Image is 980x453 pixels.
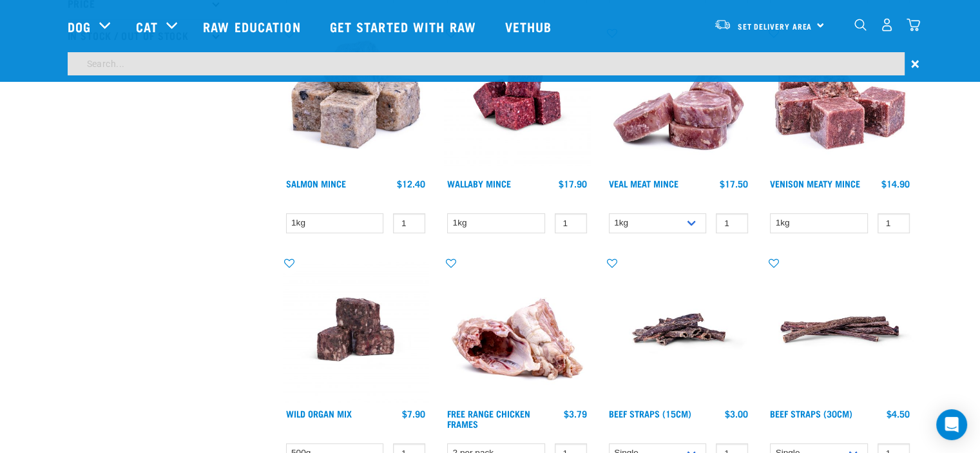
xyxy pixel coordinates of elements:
div: $3.79 [564,409,587,419]
img: Raw Essentials Beef Straps 6 Pack [767,256,913,403]
a: Salmon Mince [286,181,346,186]
div: $4.50 [887,409,910,419]
a: Free Range Chicken Frames [447,411,530,426]
img: home-icon@2x.png [907,18,920,32]
a: Venison Meaty Mince [770,181,860,186]
a: Beef Straps (15cm) [609,411,691,416]
a: Wallaby Mince [447,181,511,186]
img: van-moving.png [714,19,731,30]
a: Get started with Raw [317,1,492,52]
input: Search... [68,52,905,75]
a: Raw Education [190,1,316,52]
img: Raw Essentials Beef Straps 15cm 6 Pack [606,256,752,403]
img: 1141 Salmon Mince 01 [283,26,429,173]
a: Cat [136,17,158,36]
div: Open Intercom Messenger [936,409,967,440]
input: 1 [555,213,587,233]
div: $17.50 [720,178,748,189]
img: 1160 Veal Meat Mince Medallions 01 [606,26,752,173]
a: Veal Meat Mince [609,181,678,186]
a: Beef Straps (30cm) [770,411,852,416]
img: user.png [880,18,894,32]
input: 1 [393,213,425,233]
span: Set Delivery Area [738,24,812,28]
div: $7.90 [402,409,425,419]
img: 1236 Chicken Frame Turks 01 [444,256,590,403]
input: 1 [878,213,910,233]
a: Dog [68,17,91,36]
div: $14.90 [881,178,910,189]
span: × [911,52,919,75]
img: Wallaby Mince 1675 [444,26,590,173]
img: home-icon-1@2x.png [854,19,867,31]
input: 1 [716,213,748,233]
div: $12.40 [397,178,425,189]
img: Wild Organ Mix [283,256,429,403]
img: 1117 Venison Meat Mince 01 [767,26,913,173]
a: Wild Organ Mix [286,411,352,416]
div: $3.00 [725,409,748,419]
div: $17.90 [559,178,587,189]
a: Vethub [492,1,568,52]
